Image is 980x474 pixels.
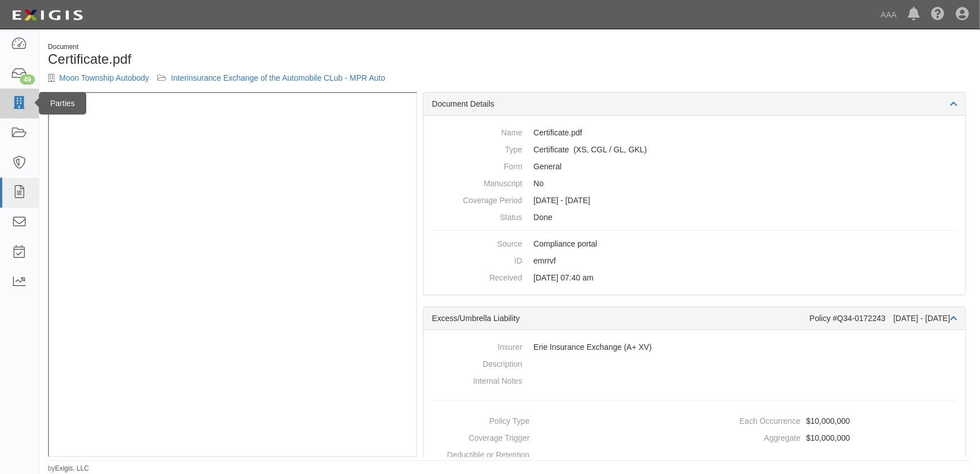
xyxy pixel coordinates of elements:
dd: General [432,158,957,175]
dt: Description [432,355,522,370]
div: Document [48,42,501,52]
dt: Coverage Trigger [428,429,529,444]
a: Interinsurance Exchange of the Automobile CLub - MPR Auto [171,73,385,82]
small: by [48,464,89,473]
dt: Source [432,235,522,249]
dt: Coverage Period [432,192,522,206]
dd: Certificate.pdf [432,124,957,141]
dd: [DATE] 07:40 am [432,269,957,286]
dt: Type [432,141,522,155]
dt: Each Occurrence [699,412,801,427]
img: logo-5460c22ac91f19d4615b14bd174203de0afe785f0fc80cf4dbbc73dc1793850b.png [8,5,86,25]
div: Document Details [423,93,965,116]
a: Moon Township Autobody [59,73,149,82]
dt: Name [432,124,522,138]
div: Excess/Umbrella Liability [432,313,810,324]
dd: [DATE] - [DATE] [432,192,957,209]
dt: Form [432,158,522,172]
dd: Compliance portal [432,235,957,252]
dd: emrrvf [432,252,957,269]
dt: ID [432,252,522,266]
h1: Certificate.pdf [48,52,501,67]
dd: Erie Insurance Exchange (A+ XV) [432,339,957,355]
div: Parties [39,92,86,115]
a: AAA [875,3,902,26]
dt: Aggregate [699,429,801,444]
dt: Status [432,209,522,223]
dt: Policy Type [428,412,529,427]
dd: Done [432,209,957,226]
dt: Deductible or Retention [428,446,529,460]
div: Policy #Q34-0172243 [DATE] - [DATE] [810,313,957,324]
dt: Internal Notes [432,372,522,387]
div: 49 [20,74,35,85]
dd: No [432,175,957,192]
dt: Received [432,269,522,283]
a: Exigis, LLC [55,464,89,472]
dt: Insurer [432,339,522,353]
i: Help Center - Complianz [931,8,944,21]
dd: Excess/Umbrella Liability Commercial General Liability / Garage Liability Garage Keepers Liability [432,141,957,158]
dd: $10,000,000 [699,429,961,446]
dt: Manuscript [432,175,522,189]
dd: $10,000,000 [699,412,961,429]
